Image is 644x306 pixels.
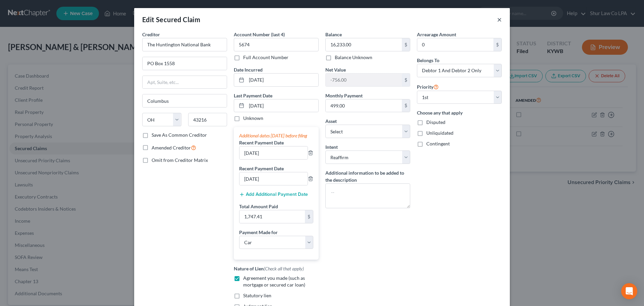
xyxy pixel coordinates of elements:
[188,113,227,126] input: Enter zip...
[417,109,502,116] label: Choose any that apply
[152,157,208,163] span: Omit from Creditor Matrix
[142,38,227,51] input: Search creditor by name...
[143,76,227,89] input: Apt, Suite, etc...
[326,38,402,51] input: 0.00
[417,83,439,91] label: Priority
[621,283,637,299] div: Open Intercom Messenger
[243,54,288,61] label: Full Account Number
[493,38,501,51] div: $
[326,74,402,86] input: 0.00
[325,31,342,38] label: Balance
[325,118,337,124] span: Asset
[426,130,453,136] span: Unliquidated
[325,143,338,150] label: Intent
[234,92,272,99] label: Last Payment Date
[305,210,313,223] div: $
[152,132,207,138] label: Save As Common Creditor
[325,169,410,183] label: Additional information to be added to the description
[239,192,308,197] button: Add Additional Payment Date
[243,275,305,288] span: Agreement you made (such as mortgage or secured car loan)
[239,229,278,236] label: Payment Made for
[239,165,284,172] label: Recent Payment Date
[335,54,372,61] label: Balance Unknown
[247,74,318,86] input: MM/DD/YYYY
[142,15,200,24] div: Edit Secured Claim
[264,266,304,271] span: (Check all that apply)
[247,99,318,112] input: MM/DD/YYYY
[426,141,450,146] span: Contingent
[402,38,410,51] div: $
[142,32,160,37] span: Creditor
[234,38,319,51] input: XXXX
[417,38,493,51] input: 0.00
[239,139,284,146] label: Recent Payment Date
[243,115,263,122] label: Unknown
[417,31,456,38] label: Arrearage Amount
[234,31,285,38] label: Account Number (last 4)
[417,57,439,63] span: Belongs To
[426,119,445,125] span: Disputed
[325,66,346,73] label: Net Value
[239,210,305,223] input: 0.00
[234,265,304,272] label: Nature of Lien
[239,172,308,185] input: --
[497,15,502,24] button: ×
[143,57,227,70] input: Enter address...
[239,132,313,139] div: Additional dates [DATE] before filing
[234,66,263,73] label: Date Incurred
[402,74,410,86] div: $
[243,293,271,298] span: Statutory lien
[326,99,402,112] input: 0.00
[239,203,278,210] label: Total Amount Paid
[143,94,227,107] input: Enter city...
[402,99,410,112] div: $
[152,145,191,150] span: Amended Creditor
[325,92,363,99] label: Monthly Payment
[239,146,308,159] input: --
